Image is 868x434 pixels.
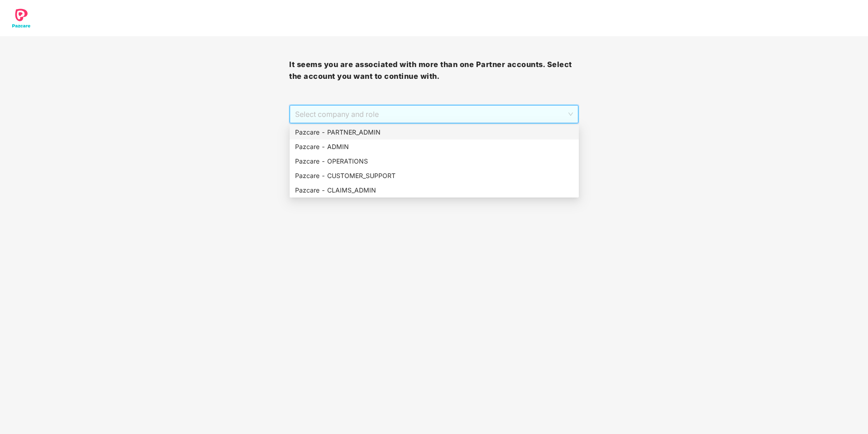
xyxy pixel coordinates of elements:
div: Pazcare - CLAIMS_ADMIN [290,183,579,198]
div: Pazcare - PARTNER_ADMIN [290,125,579,140]
span: Select company and role [295,106,572,123]
div: Pazcare - CLAIMS_ADMIN [295,185,573,195]
div: Pazcare - OPERATIONS [290,154,579,169]
div: Pazcare - CUSTOMER_SUPPORT [295,171,573,181]
div: Pazcare - ADMIN [290,140,579,154]
div: Pazcare - OPERATIONS [295,156,573,166]
div: Pazcare - PARTNER_ADMIN [295,127,573,137]
div: Pazcare - CUSTOMER_SUPPORT [290,169,579,183]
h3: It seems you are associated with more than one Partner accounts. Select the account you want to c... [289,59,578,82]
div: Pazcare - ADMIN [295,142,573,152]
